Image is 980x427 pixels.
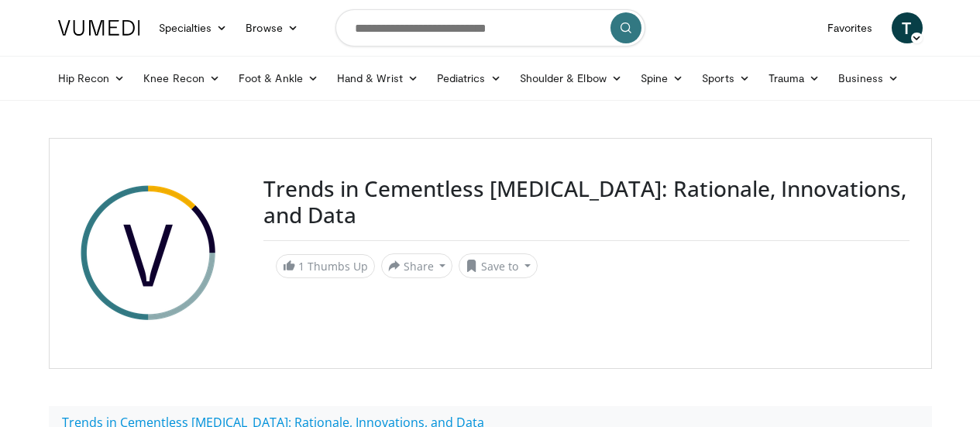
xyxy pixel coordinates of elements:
[511,63,631,94] a: Shoulder & Elbow
[428,63,511,94] a: Pediatrics
[276,254,375,278] a: 1 Thumbs Up
[759,63,830,94] a: Trauma
[381,253,453,278] button: Share
[631,63,693,94] a: Spine
[459,253,538,278] button: Save to
[229,63,328,94] a: Foot & Ankle
[49,63,135,94] a: Hip Recon
[236,12,308,43] a: Browse
[818,12,882,43] a: Favorites
[829,63,908,94] a: Business
[298,259,304,274] span: 1
[58,20,140,36] img: VuMedi Logo
[263,176,910,228] h3: Trends in Cementless [MEDICAL_DATA]: Rationale, Innovations, and Data
[134,63,229,94] a: Knee Recon
[328,63,428,94] a: Hand & Wrist
[693,63,759,94] a: Sports
[150,12,237,43] a: Specialties
[335,9,645,46] input: Search topics, interventions
[892,12,923,43] a: T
